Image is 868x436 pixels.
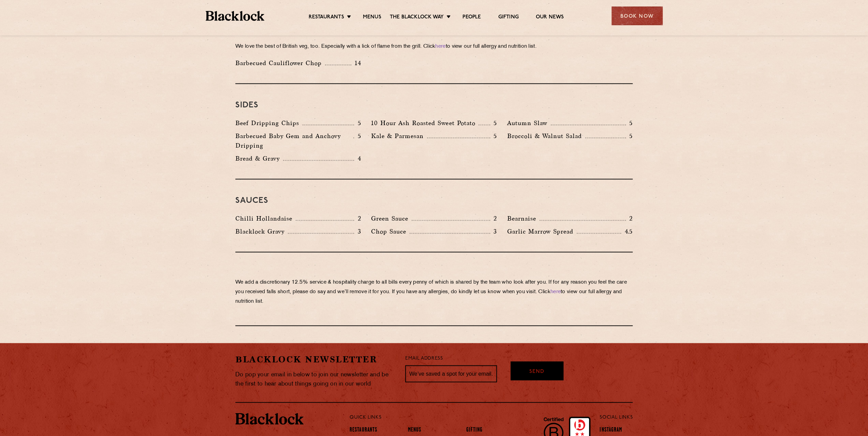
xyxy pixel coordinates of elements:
[235,370,395,388] p: Do pop your email in below to join our newsletter and be the first to hear about things going on ...
[600,413,633,422] p: Social Links
[235,353,395,365] h2: Blacklock Newsletter
[235,413,304,424] img: BL_Textured_Logo-footer-cropped.svg
[354,154,361,163] p: 4
[490,214,497,223] p: 2
[371,214,412,223] p: Green Sauce
[235,58,325,68] p: Barbecued Cauliflower Chop
[405,365,497,382] input: We’ve saved a spot for your email...
[351,59,361,67] p: 14
[354,227,361,236] p: 3
[354,119,361,127] p: 5
[235,154,283,163] p: Bread & Gravy
[235,131,353,150] p: Barbecued Baby Gem and Anchovy Dripping
[435,44,445,49] a: here
[462,14,481,21] a: People
[206,11,265,21] img: BL_Textured_Logo-footer-cropped.svg
[390,14,444,21] a: The Blacklock Way
[235,227,288,236] p: Blacklock Gravy
[309,14,344,21] a: Restaurants
[529,368,544,376] span: Send
[490,227,497,236] p: 3
[490,132,497,140] p: 5
[600,426,622,434] a: Instagram
[498,14,518,21] a: Gifting
[350,426,377,434] a: Restaurants
[507,131,585,141] p: Broccoli & Walnut Salad
[235,42,633,51] p: We love the best of British veg, too. Especially with a lick of flame from the grill. Click to vi...
[363,14,381,21] a: Menus
[507,227,577,236] p: Garlic Marrow Spread
[466,426,483,434] a: Gifting
[490,119,497,127] p: 5
[235,214,296,223] p: Chilli Hollandaise
[507,214,540,223] p: Bearnaise
[235,278,633,306] p: We add a discretionary 12.5% service & hospitality charge to all bills every penny of which is sh...
[626,214,633,223] p: 2
[235,118,303,128] p: Beef Dripping Chips
[626,119,633,127] p: 5
[371,131,427,141] p: Kale & Parmesan
[354,132,361,140] p: 5
[536,14,564,21] a: Our News
[354,214,361,223] p: 2
[235,101,633,110] h3: Sides
[371,118,479,128] p: 10 Hour Ash Roasted Sweet Potato
[550,289,561,295] a: here
[235,196,633,205] h3: Sauces
[612,6,663,25] div: Book Now
[405,355,443,362] label: Email Address
[408,426,422,434] a: Menus
[350,413,577,422] p: Quick Links
[621,227,633,236] p: 4.5
[371,227,410,236] p: Chop Sauce
[626,132,633,140] p: 5
[507,118,551,128] p: Autumn Slaw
